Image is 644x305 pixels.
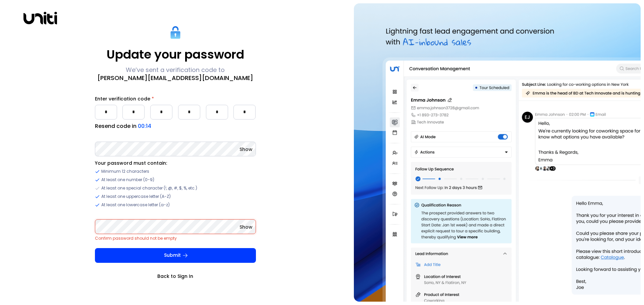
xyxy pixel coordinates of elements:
input: Please enter OTP character 1 [95,105,117,120]
button: Show [239,146,253,153]
span: At least one number (0-9) [101,177,154,183]
p: 00:14 [138,122,151,130]
a: Back to Sign In [95,273,256,280]
span: Confirm password should not be empty [95,235,177,241]
span: At least one special character (!, @, #, $, %, etc.) [101,185,197,191]
span: At least one uppercase letter (A-Z) [101,194,171,200]
input: Please enter OTP character 3 [150,105,172,120]
span: At least one lowercase letter (a-z) [101,202,170,208]
input: Please enter OTP character 6 [233,105,256,120]
input: Please enter OTP character 2 [122,105,145,120]
li: Your password must contain: [95,160,256,166]
label: Enter verification code [95,95,256,102]
p: We’ve sent a verification code to [97,66,253,82]
p: Update your password [107,47,244,62]
button: Show [239,224,253,230]
span: [PERSON_NAME][EMAIL_ADDRESS][DOMAIN_NAME] [97,74,253,82]
input: Please enter OTP character 5 [206,105,228,120]
button: Submit [95,248,256,263]
span: Minimum 12 characters [101,168,149,174]
label: Resend code in [95,122,137,130]
img: auth-hero.png [354,3,641,302]
input: Please enter OTP character 4 [178,105,200,120]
